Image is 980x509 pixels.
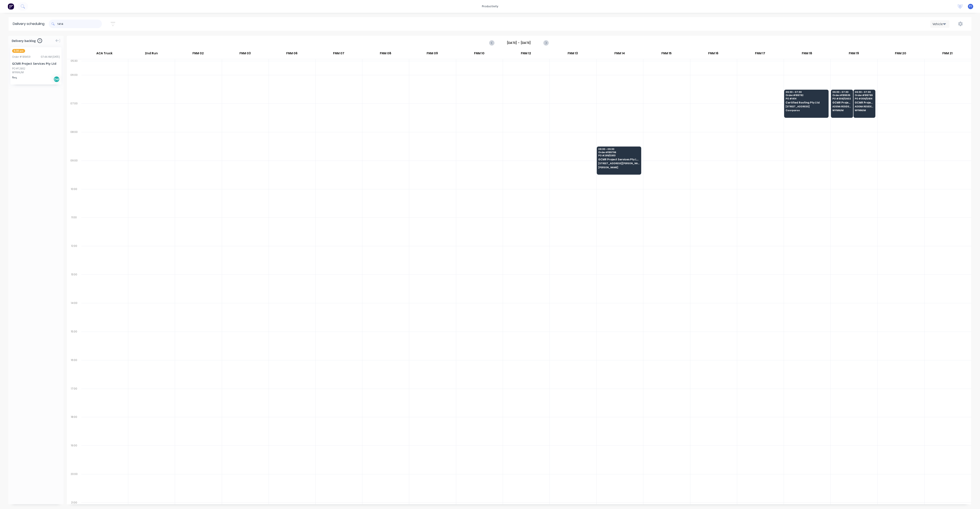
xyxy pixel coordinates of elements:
span: GCMR Project Services Pty Ltd [832,101,852,104]
div: FNM 18 [784,50,830,59]
div: PO #12602 [12,67,25,70]
div: 20:00 [67,472,81,500]
span: Req. [12,76,17,79]
div: Order # 189459 [12,55,30,59]
div: 16:00 [67,358,81,386]
span: 6:30 am [12,49,25,53]
span: PO # 1414 [786,97,827,100]
div: 17:00 [67,386,81,415]
span: GCMR Project Services Pty Ltd [855,101,874,104]
span: 08:30 - 09:30 [598,148,640,150]
div: 08:00 [67,129,81,158]
div: 10:00 [67,187,81,215]
div: FNM 15 [643,50,690,59]
div: FNM 12 [503,50,549,59]
div: 09:00 [67,158,81,187]
div: FNM 20 [877,50,924,59]
span: Order # 189782 [786,94,827,96]
span: Delivery backlog [12,39,36,43]
div: Vehicle [933,22,945,26]
div: FNM 14 [596,50,643,59]
div: productivity [480,3,500,10]
span: Coorparoo [786,109,827,112]
span: F1 [969,4,972,8]
div: 13:00 [67,272,81,301]
div: FNM 17 [737,50,783,59]
div: 2nd Run [128,50,175,59]
span: PO # 289/12613 [598,154,640,157]
span: Order # 189796 [598,151,640,154]
div: 07:44 AM [DATE] [41,55,60,59]
img: Factory [8,3,14,10]
div: 07:00 [67,101,81,129]
span: 06:30 - 07:30 [832,91,852,93]
div: ACA Truck [81,50,128,59]
span: Order # 189535 [832,94,852,96]
span: [STREET_ADDRESS][PERSON_NAME] [598,162,640,165]
div: FNM 10 [456,50,502,59]
div: 06:00 [67,72,81,101]
div: 12:00 [67,243,81,272]
div: 21:00 [67,500,81,505]
input: Search for orders [57,20,102,28]
span: 06:30 - 07:30 [786,91,827,93]
span: ADENA RESIDENCES [GEOGRAPHIC_DATA] [855,105,874,108]
div: FNM 06 [269,50,315,59]
span: GCMR Project Services Pty Ltd [598,158,640,161]
div: FNM 03 [222,50,268,59]
div: 14:00 [67,301,81,329]
div: FNM 09 [409,50,456,59]
span: WYNNUM [855,109,874,112]
div: 05:30 [67,58,81,72]
div: Del [53,76,60,82]
div: WYNNUM [12,70,60,74]
div: 11:00 [67,215,81,243]
span: ADENA RESIDENCES [GEOGRAPHIC_DATA] [832,105,852,108]
div: FNM 21 [924,50,971,59]
div: 19:00 [67,443,81,472]
div: FNM 13 [550,50,596,59]
div: FNM 16 [690,50,736,59]
span: Order # 189799 [855,94,874,96]
button: Vehicle [930,20,949,28]
div: Delivery scheduling [9,17,49,31]
span: [PERSON_NAME] [598,166,640,169]
span: [STREET_ADDRESS] [786,105,827,108]
span: 1 [37,38,42,43]
div: FNM 07 [315,50,362,59]
span: 06:30 - 07:30 [855,91,874,93]
span: Certified Roofing Pty Ltd [786,101,827,104]
div: GCMR Project Services Pty Ltd [12,61,60,66]
div: FNM 08 [362,50,409,59]
div: FNM 02 [175,50,221,59]
span: PO # 306/12614 [855,97,874,100]
div: 18:00 [67,414,81,443]
div: 15:00 [67,329,81,358]
span: PO # 306/12602 [832,97,852,100]
span: WYNNUM [832,109,852,112]
div: FNM 19 [830,50,877,59]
